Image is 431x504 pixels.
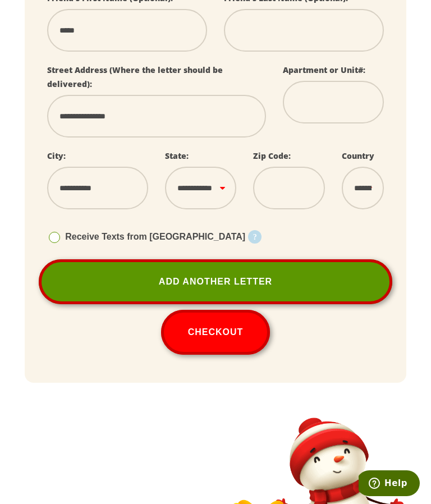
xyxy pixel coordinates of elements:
[47,65,223,89] label: Street Address (Where the letter should be delivered):
[161,310,270,355] button: Checkout
[253,150,291,161] label: Zip Code:
[165,150,189,161] label: State:
[342,150,374,161] label: Country
[47,150,66,161] label: City:
[65,232,245,241] span: Receive Texts from [GEOGRAPHIC_DATA]
[39,259,392,304] a: Add Another Letter
[359,470,420,498] iframe: Opens a widget where you can find more information
[283,65,365,75] label: Apartment or Unit#:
